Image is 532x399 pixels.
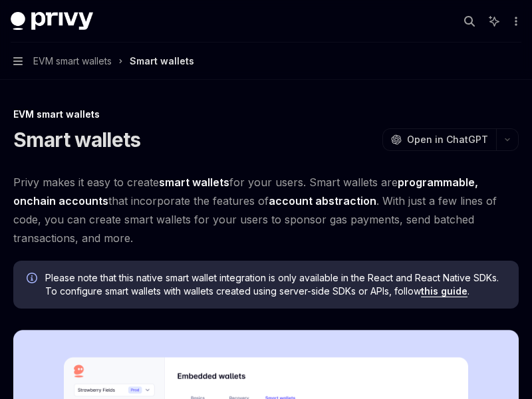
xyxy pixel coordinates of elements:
[13,173,519,247] span: Privy makes it easy to create for your users. Smart wallets are that incorporate the features of ...
[27,273,40,286] svg: Info
[269,194,376,208] a: account abstraction
[13,128,140,152] h1: Smart wallets
[13,108,519,121] div: EVM smart wallets
[33,53,112,69] span: EVM smart wallets
[508,12,521,31] button: More actions
[159,176,229,189] strong: smart wallets
[45,271,505,298] span: Please note that this native smart wallet integration is only available in the React and React Na...
[11,12,93,31] img: dark logo
[421,285,467,297] a: this guide
[407,133,488,146] span: Open in ChatGPT
[382,128,496,151] button: Open in ChatGPT
[130,53,194,69] div: Smart wallets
